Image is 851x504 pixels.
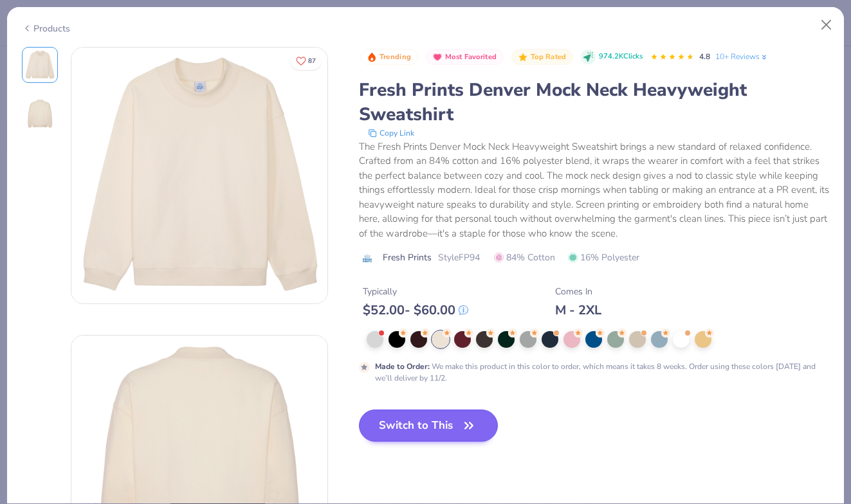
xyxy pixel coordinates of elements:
div: Comes In [555,285,601,298]
span: 16% Polyester [568,251,639,264]
span: 87 [308,58,316,64]
img: Back [24,98,55,129]
div: The Fresh Prints Denver Mock Neck Heavyweight Sweatshirt brings a new standard of relaxed confide... [359,139,830,241]
span: Fresh Prints [383,251,432,264]
button: Badge Button [426,49,504,66]
button: Like [290,51,322,70]
span: Top Rated [531,53,567,60]
img: Front [71,48,327,303]
img: brand logo [359,253,376,264]
div: Typically [363,285,468,298]
img: Trending sort [367,52,377,62]
div: M - 2XL [555,302,601,318]
button: Close [814,13,839,37]
span: Style FP94 [438,251,480,264]
img: Top Rated sort [518,52,528,62]
span: 84% Cotton [494,251,555,264]
span: 974.2K Clicks [599,51,643,62]
button: Switch to This [359,410,499,442]
button: Badge Button [511,49,573,66]
strong: Made to Order : [375,361,430,372]
span: 4.8 [699,51,710,62]
div: Products [22,22,70,35]
div: 4.8 Stars [650,47,694,67]
div: Fresh Prints Denver Mock Neck Heavyweight Sweatshirt [359,78,830,127]
span: Trending [380,53,411,60]
button: Badge Button [360,49,418,66]
div: $ 52.00 - $ 60.00 [363,302,468,318]
img: Front [24,50,55,80]
span: Most Favorited [445,53,497,60]
a: 10+ Reviews [715,51,769,62]
div: We make this product in this color to order, which means it takes 8 weeks. Order using these colo... [375,361,830,384]
button: copy to clipboard [364,127,418,139]
img: Most Favorited sort [432,52,443,62]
